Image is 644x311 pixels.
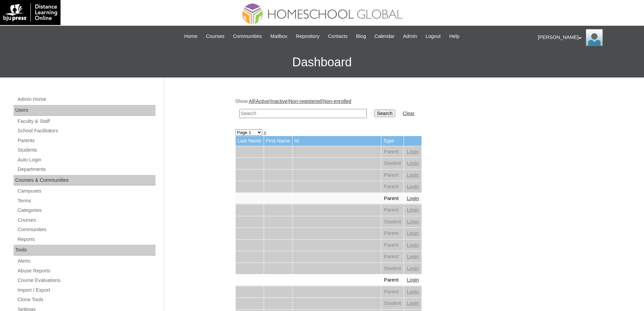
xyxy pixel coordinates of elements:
[381,204,404,216] td: Parent
[267,32,291,40] a: Mailbox
[292,32,323,40] a: Repository
[426,32,441,40] span: Logout
[381,136,404,146] td: Type
[381,251,404,263] td: Parent
[407,160,419,166] a: Login
[323,98,351,104] a: Non-enrolled
[403,32,417,40] span: Admin
[538,29,637,46] div: [PERSON_NAME]
[356,32,366,40] span: Blog
[230,32,265,40] a: Communities
[407,149,419,154] a: Login
[206,32,224,40] span: Courses
[17,295,156,304] a: Clone Tools
[17,197,156,205] a: Terms
[375,32,395,40] span: Calendar
[371,32,398,40] a: Calendar
[17,267,156,275] a: Abuse Reports
[381,170,404,181] td: Parent
[381,158,404,169] td: Student
[292,136,381,146] td: Id
[289,98,322,104] a: Non-registered
[249,98,254,104] a: All
[17,286,156,294] a: Import / Export
[17,206,156,215] a: Categories
[381,274,404,286] td: Parent
[17,127,156,135] a: School Facilitators
[264,130,266,135] a: »
[3,47,641,77] h3: Dashboard
[256,98,269,104] a: Active
[381,216,404,228] td: Student
[270,32,288,40] span: Mailbox
[14,105,156,116] div: Users
[407,219,419,224] a: Login
[17,257,156,265] a: Alerts
[14,245,156,256] div: Tools
[381,240,404,251] td: Parent
[264,136,292,146] td: First Name
[17,276,156,285] a: Course Evaluations
[407,242,419,248] a: Login
[17,95,156,104] a: Admin Home
[381,146,404,158] td: Parent
[407,266,419,271] a: Login
[328,32,348,40] span: Contacts
[239,109,367,118] input: Search
[381,286,404,298] td: Parent
[14,175,156,186] div: Courses & Communities
[202,32,228,40] a: Courses
[17,235,156,244] a: Reports
[407,196,419,201] a: Login
[181,32,201,40] a: Home
[586,29,603,46] img: Ariane Ebuen
[270,98,288,104] a: Inactive
[381,263,404,274] td: Student
[235,98,570,122] div: Show: | | | |
[17,146,156,154] a: Students
[407,289,419,294] a: Login
[236,136,264,146] td: Last Name
[353,32,369,40] a: Blog
[422,32,444,40] a: Logout
[325,32,351,40] a: Contacts
[17,216,156,224] a: Courses
[17,136,156,145] a: Parents
[400,32,421,40] a: Admin
[381,228,404,239] td: Parent
[296,32,319,40] span: Repository
[17,165,156,174] a: Departments
[407,301,419,306] a: Login
[17,156,156,164] a: Auto Login
[374,110,395,117] input: Search
[407,254,419,259] a: Login
[381,193,404,204] td: Parent
[407,172,419,178] a: Login
[3,3,57,22] img: logo-white.png
[403,111,414,116] a: Clear
[449,32,459,40] span: Help
[381,181,404,193] td: Parent
[407,184,419,189] a: Login
[407,230,419,236] a: Login
[407,277,419,283] a: Login
[17,117,156,126] a: Faculty & Staff
[184,32,197,40] span: Home
[407,207,419,213] a: Login
[17,225,156,234] a: Communities
[381,298,404,309] td: Student
[233,32,262,40] span: Communities
[17,187,156,195] a: Campuses
[446,32,463,40] a: Help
